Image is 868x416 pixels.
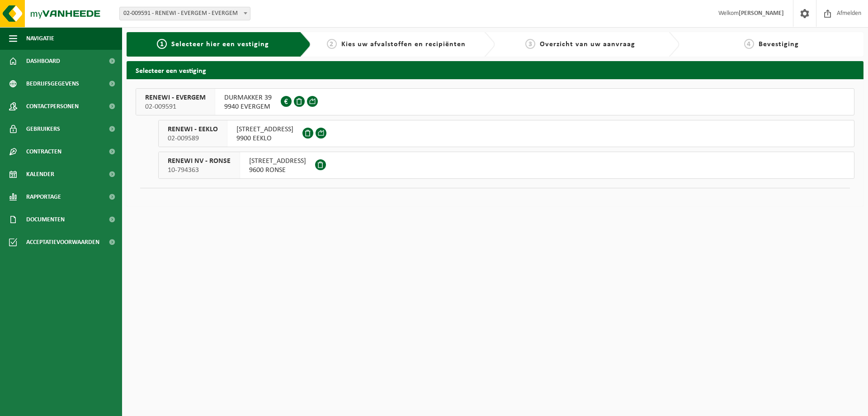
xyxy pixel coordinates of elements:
[249,166,306,175] span: 9600 RONSE
[145,102,206,111] span: 02-009591
[120,7,250,20] span: 02-009591 - RENEWI - EVERGEM - EVERGEM
[26,231,99,253] span: Acceptatievoorwaarden
[26,163,54,186] span: Kalender
[236,134,293,143] span: 9900 EEKLO
[119,7,250,20] span: 02-009591 - RENEWI - EVERGEM - EVERGEM
[224,93,272,102] span: DURMAKKER 39
[136,88,854,115] button: RENEWI - EVERGEM 02-009591 DURMAKKER 399940 EVERGEM
[26,118,60,140] span: Gebruikers
[739,10,784,17] strong: [PERSON_NAME]
[744,39,754,49] span: 4
[157,39,167,49] span: 1
[759,41,799,48] span: Bevestiging
[26,208,65,231] span: Documenten
[236,125,293,134] span: [STREET_ADDRESS]
[327,39,337,49] span: 2
[158,120,854,147] button: RENEWI - EEKLO 02-009589 [STREET_ADDRESS]9900 EEKLO
[168,166,231,175] span: 10-794363
[26,140,61,163] span: Contracten
[26,95,79,118] span: Contactpersonen
[26,27,54,50] span: Navigatie
[26,186,61,208] span: Rapportage
[171,41,269,48] span: Selecteer hier een vestiging
[26,72,79,95] span: Bedrijfsgegevens
[168,157,231,166] span: RENEWI NV - RONSE
[168,125,218,134] span: RENEWI - EEKLO
[249,157,306,166] span: [STREET_ADDRESS]
[127,61,863,79] h2: Selecteer een vestiging
[168,134,218,143] span: 02-009589
[224,102,272,111] span: 9940 EVERGEM
[540,41,635,48] span: Overzicht van uw aanvraag
[525,39,535,49] span: 3
[145,93,206,102] span: RENEWI - EVERGEM
[158,152,854,179] button: RENEWI NV - RONSE 10-794363 [STREET_ADDRESS]9600 RONSE
[341,41,466,48] span: Kies uw afvalstoffen en recipiënten
[26,50,60,72] span: Dashboard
